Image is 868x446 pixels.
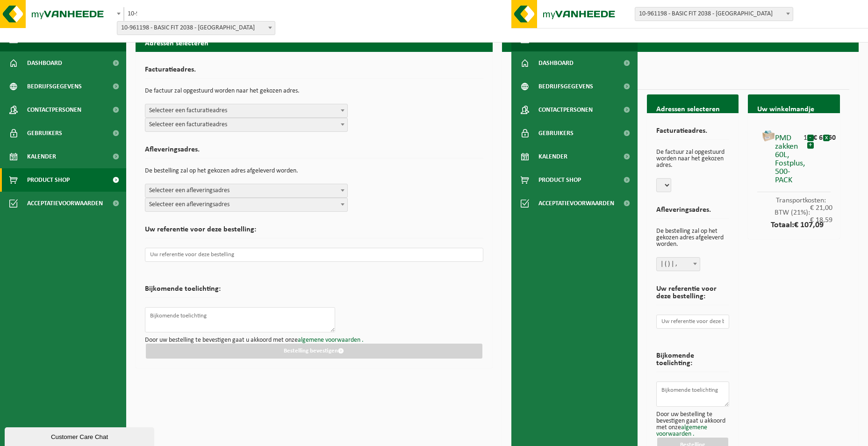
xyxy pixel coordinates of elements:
[810,204,826,212] span: € 21,00
[538,145,567,168] span: Kalender
[757,204,831,216] div: BTW (21%):
[635,7,793,21] span: 10-961198 - BASIC FIT 2038 - BRUSSEL
[511,98,638,122] a: Contactpersonen
[145,163,483,179] p: De bestelling zal op het gekozen adres afgeleverd worden.
[657,258,700,271] span: | ( ) | ,
[656,127,730,140] h2: Facturatieadres.
[27,51,62,75] span: Dashboard
[656,424,707,438] a: algemene voorwaarden .
[647,99,739,120] h2: Adressen selecteren
[145,337,483,344] p: Door uw bestelling te bevestigen gaat u akkoord met onze
[511,168,638,192] a: Product Shop
[748,99,840,120] h2: Uw winkelmandje
[538,168,581,192] span: Product Shop
[511,122,638,145] a: Gebruikers
[27,98,81,122] span: Contactpersonen
[145,118,348,132] span: Selecteer een facturatieadres
[656,411,730,438] p: Door uw bestelling te bevestigen gaat u akkoord met onze
[635,7,793,21] span: 10-961198 - BASIC FIT 2038 - BRUSSEL
[803,129,807,142] div: 1
[145,285,221,298] h2: Bijkomende toelichting:
[145,104,347,117] span: Selecteer een facturatieadres
[145,118,347,131] span: Selecteer een facturatieadres
[123,7,124,21] span: 10-961198 - BASIC FIT 2038 - BRUSSEL
[27,145,56,168] span: Kalender
[145,146,483,158] h2: Afleveringsadres.
[117,22,275,35] span: 10-961198 - BASIC FIT 2038 - BRUSSEL
[298,337,364,344] a: algemene voorwaarden .
[757,192,831,204] div: Transportkosten:
[810,216,826,224] span: € 18,59
[656,315,730,329] input: Uw referentie voor deze bestelling
[145,184,347,197] span: Selecteer een afleveringsadres
[145,198,348,212] span: Selecteer een afleveringsadres
[538,75,593,98] span: Bedrijfsgegevens
[762,129,775,142] img: 01-000493
[794,221,810,230] span: € 107,09
[27,122,62,145] span: Gebruikers
[656,144,730,173] p: De factuur zal opgestuurd worden naar het gekozen adres.
[124,7,137,21] span: 10-961198 - BASIC FIT 2038 - BRUSSEL
[145,248,483,262] input: Uw referentie voor deze bestelling
[538,122,574,145] span: Gebruikers
[656,285,730,305] h2: Uw referentie voor deze bestelling:
[807,135,814,141] button: -
[145,198,347,211] span: Selecteer een afleveringsadres
[656,352,730,372] h2: Bijkomende toelichting:
[117,21,275,35] span: 10-961198 - BASIC FIT 2038 - BRUSSEL
[511,145,638,168] a: Kalender
[538,51,574,75] span: Dashboard
[656,223,730,252] p: De bestelling zal op het gekozen adres afgeleverd worden.
[656,206,730,219] h2: Afleveringsadres.
[511,75,638,98] a: Bedrijfsgegevens
[145,66,483,79] h2: Facturatieadres.
[145,83,483,99] p: De factuur zal opgestuurd worden naar het gekozen adres.
[823,135,830,141] button: x
[27,75,82,98] span: Bedrijfsgegevens
[656,257,700,271] span: | ( ) | ,
[807,142,814,149] button: +
[27,168,70,192] span: Product Shop
[5,425,156,446] iframe: chat widget
[511,51,638,75] a: Dashboard
[813,129,823,142] div: € 67,50
[145,226,483,238] h2: Uw referentie voor deze bestelling:
[538,98,593,122] span: Contactpersonen
[145,184,348,198] span: Selecteer een afleveringsadres
[538,192,614,215] span: Acceptatievoorwaarden
[146,344,482,359] button: Bestelling bevestigen
[775,129,804,185] div: PMD zakken 60L, Fostplus, 500-PACK
[511,192,638,215] a: Acceptatievoorwaarden
[757,216,831,230] div: Totaal:
[27,192,103,215] span: Acceptatievoorwaarden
